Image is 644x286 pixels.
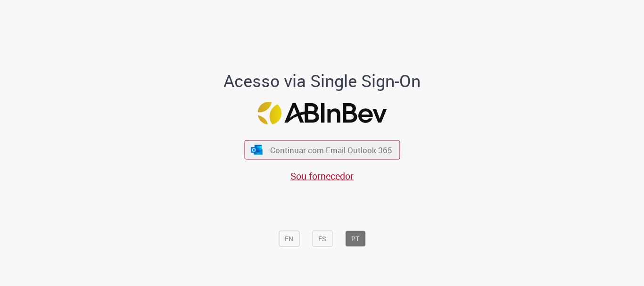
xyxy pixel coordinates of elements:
button: PT [345,231,365,247]
a: Sou fornecedor [290,170,354,182]
img: Logo ABInBev [257,102,387,125]
span: Continuar com Email Outlook 365 [270,145,392,155]
button: ícone Azure/Microsoft 360 Continuar com Email Outlook 365 [244,140,400,160]
button: ES [312,231,332,247]
img: ícone Azure/Microsoft 360 [250,145,264,155]
h1: Acesso via Single Sign-On [191,72,453,90]
button: EN [279,231,299,247]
